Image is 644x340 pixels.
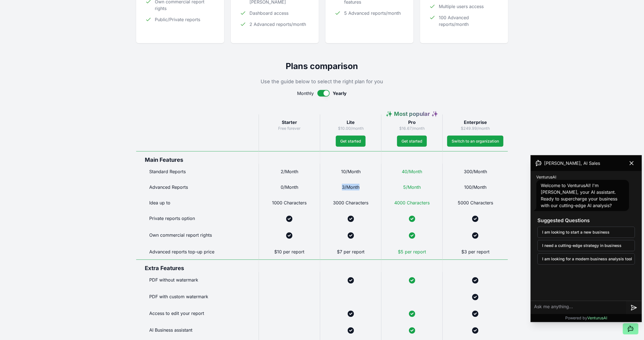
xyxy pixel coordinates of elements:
p: $16.67/month [386,126,438,131]
span: 5000 Characters [458,200,493,206]
h3: Pro [386,119,438,126]
span: 2 Advanced reports/month [250,21,306,28]
span: 100 Advanced reports/month [439,14,499,28]
span: VenturusAI [587,315,607,320]
button: I am looking to start a new business [537,227,635,238]
span: VenturusAI [536,174,556,180]
div: PDF with custom watermark [136,289,259,305]
button: I need a cutting-edge strategy in business [537,240,635,251]
span: 10/Month [341,169,361,174]
h3: Starter [263,119,315,126]
span: Monthly [297,90,314,97]
span: 0/Month [281,184,298,190]
a: Switch to an organization [447,136,503,147]
span: 5 Advanced reports/month [344,10,401,16]
h3: Suggested Questions [537,217,635,224]
span: [PERSON_NAME], AI Sales [544,160,600,167]
span: $7 per report [337,249,365,255]
p: $10.00/month [325,126,377,131]
div: AI Business assistant [136,322,259,339]
span: Get started [340,138,361,144]
span: Dashboard access [250,10,289,16]
h3: Enterprise [447,119,503,126]
span: 3000 Characters [333,200,368,206]
p: $249.99/month [447,126,503,131]
span: Get started [401,138,422,144]
span: Multiple users access [439,3,484,10]
span: 2/Month [281,169,298,174]
div: Idea up to [136,195,259,211]
button: Get started [397,136,427,147]
span: 3/Month [342,184,359,190]
div: Access to edit your report [136,305,259,322]
div: Standard Reports [136,164,259,179]
span: 40/Month [402,169,422,174]
span: Yearly [333,90,347,97]
div: Own commercial report rights [136,227,259,244]
div: Main Features [136,151,259,164]
h3: Lite [325,119,377,126]
p: Powered by [565,315,607,321]
div: Extra Features [136,260,259,272]
span: $3 per report [461,249,489,255]
p: Free forever [263,126,315,131]
span: Public/Private reports [155,16,200,23]
div: Advanced reports top-up price [136,244,259,260]
button: Get started [336,136,366,147]
span: 100/Month [464,184,486,190]
div: Private reports option [136,211,259,227]
span: 300/Month [464,169,487,174]
span: ✨ Most popular ✨ [386,111,438,117]
span: 1000 Characters [272,200,307,206]
span: 5/Month [403,184,421,190]
span: $5 per report [398,249,426,255]
div: PDF without watermark [136,272,259,289]
span: $10 per report [274,249,304,255]
button: I am looking for a modern business analysis tool [537,253,635,265]
span: 4000 Characters [394,200,430,206]
p: Use the guide below to select the right plan for you [136,78,508,85]
h2: Plans comparison [136,61,508,71]
div: Advanced Reports [136,179,259,195]
span: Welcome to VenturusAI! I'm [PERSON_NAME], your AI assistant. Ready to supercharge your business w... [541,183,617,208]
